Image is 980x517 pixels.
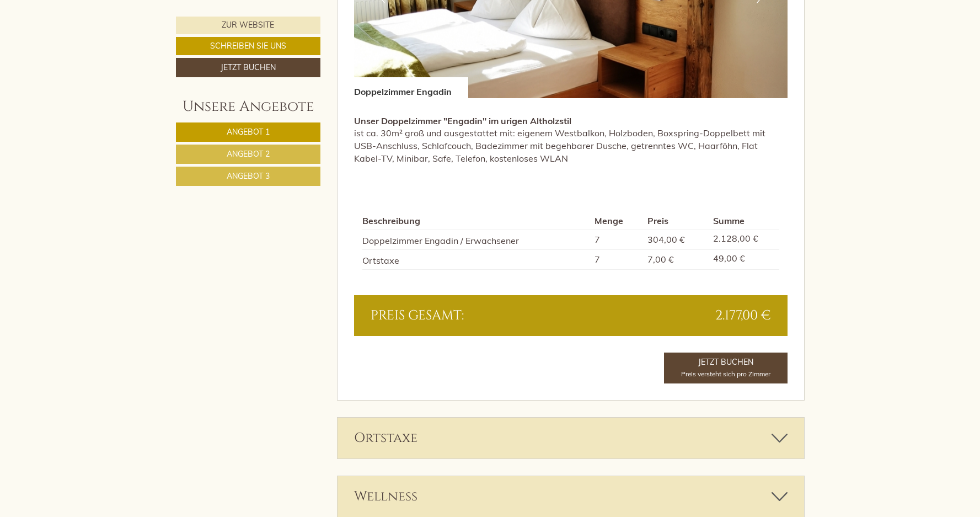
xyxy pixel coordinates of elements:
a: Schreiben Sie uns [176,37,320,55]
div: Preis gesamt: [362,306,571,325]
p: ist ca. 30m² groß und ausgestattet mit: eigenem Westbalkon, Holzboden, Boxspring-Doppelbett mit U... [354,115,788,165]
div: Wellness [338,476,804,517]
span: Preis versteht sich pro Zimmer [681,370,770,378]
span: 2.177,00 € [715,306,771,325]
th: Beschreibung [362,212,590,230]
td: Doppelzimmer Engadin / Erwachsener [362,230,590,249]
span: Angebot 2 [227,149,270,159]
td: 49,00 € [709,249,779,269]
div: Unsere Angebote [176,97,320,117]
span: 7,00 € [647,254,674,265]
td: 2.128,00 € [709,230,779,249]
div: Ortstaxe [338,418,804,459]
span: Angebot 1 [227,127,270,137]
span: Angebot 3 [227,171,270,181]
a: Zur Website [176,17,320,34]
a: Jetzt buchen [176,58,320,77]
th: Preis [643,212,709,230]
th: Summe [709,212,779,230]
td: Ortstaxe [362,249,590,269]
strong: Unser Doppelzimmer "Engadin" im urigen Altholzstil [354,115,571,126]
td: 7 [590,249,643,269]
a: Jetzt BuchenPreis versteht sich pro Zimmer [664,353,788,383]
th: Menge [590,212,643,230]
td: 7 [590,230,643,249]
div: Doppelzimmer Engadin [354,77,468,98]
span: 304,00 € [647,234,685,245]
